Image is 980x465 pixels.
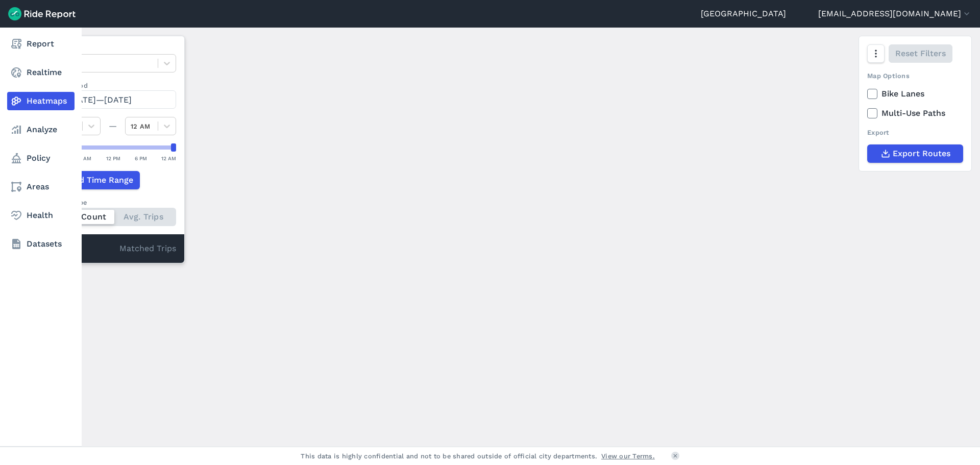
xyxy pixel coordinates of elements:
a: [GEOGRAPHIC_DATA] [701,8,786,20]
label: Data Type [50,44,176,54]
div: Count Type [50,198,176,207]
button: Reset Filters [889,44,952,63]
div: Export [867,128,963,137]
a: Areas [7,178,75,196]
label: Multi-Use Paths [867,107,963,119]
div: 12 AM [161,154,176,163]
button: Add Time Range [50,171,140,189]
label: Bike Lanes [867,88,963,100]
label: Data Period [50,81,176,90]
a: Datasets [7,235,75,253]
a: View our Terms. [601,451,655,461]
div: — [101,120,125,132]
div: 12 PM [106,154,120,163]
a: Health [7,206,75,225]
button: Export Routes [867,144,963,163]
span: Reset Filters [895,47,946,60]
div: Matched Trips [41,234,184,263]
div: 6 AM [79,154,91,163]
span: Add Time Range [68,174,133,186]
span: Export Routes [893,148,950,160]
a: Heatmaps [7,92,75,110]
div: Map Options [867,71,963,81]
span: [DATE]—[DATE] [68,95,132,105]
button: [DATE]—[DATE] [50,90,176,109]
a: Realtime [7,63,75,82]
a: Policy [7,149,75,167]
div: 0 [50,242,119,256]
a: Analyze [7,120,75,139]
img: Ride Report [8,7,76,20]
a: Report [7,35,75,53]
button: [EMAIL_ADDRESS][DOMAIN_NAME] [818,8,972,20]
div: 6 PM [135,154,147,163]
